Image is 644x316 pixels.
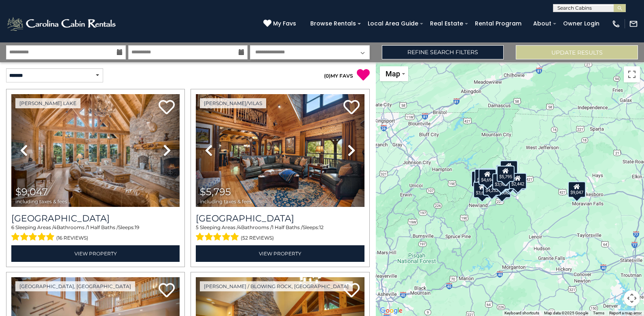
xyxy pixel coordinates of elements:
div: $2,972 [477,168,495,184]
span: (52 reviews) [241,233,274,243]
div: $5,795 [497,166,515,182]
div: $3,341 [500,160,518,177]
span: $9,047 [15,186,48,198]
img: Google [378,305,405,316]
a: Rental Program [471,17,525,30]
a: Browse Rentals [306,17,360,30]
span: ( ) [324,73,330,79]
div: $4,118 [475,169,493,185]
div: $4,694 [479,169,497,185]
span: My Favs [273,19,296,28]
button: Change map style [380,66,408,81]
a: Owner Login [559,17,604,30]
div: $3,645 [473,182,491,198]
a: About [529,17,555,30]
img: mail-regular-white.png [629,19,638,28]
a: Add to favorites [159,99,175,116]
a: My Favs [263,19,298,28]
span: 6 [11,224,14,230]
a: Add to favorites [343,282,360,299]
img: thumbnail_163277924.jpeg [11,94,180,207]
img: phone-regular-white.png [612,19,621,28]
span: 1 Half Baths / [87,224,118,230]
div: $2,442 [509,173,527,189]
a: Refine Search Filters [382,45,504,59]
a: [GEOGRAPHIC_DATA], [GEOGRAPHIC_DATA] [15,281,135,291]
span: 4 [238,224,241,230]
a: Terms (opens in new tab) [593,311,604,315]
div: $2,702 [474,181,491,197]
button: Map camera controls [624,290,640,306]
span: Map [386,70,400,78]
span: 19 [135,224,139,230]
div: Sleeping Areas / Bathrooms / Sleeps: [196,224,364,243]
a: [PERSON_NAME] Lake [15,98,80,108]
span: including taxes & fees [15,199,67,204]
a: Add to favorites [159,282,175,299]
a: Open this area in Google Maps (opens a new window) [378,305,405,316]
button: Toggle fullscreen view [624,66,640,82]
a: Local Area Guide [364,17,422,30]
a: (0)MY FAVS [324,73,353,79]
span: 12 [319,224,324,230]
span: 1 Half Baths / [272,224,303,230]
div: $9,047 [568,181,586,198]
div: $4,252 [483,179,501,196]
h3: Diamond Creek Lodge [196,213,364,224]
span: (16 reviews) [56,233,88,243]
a: Report a map error [609,311,642,315]
a: Real Estate [426,17,467,30]
button: Keyboard shortcuts [504,310,539,316]
a: View Property [196,245,364,262]
img: thumbnail_163281249.jpeg [196,94,364,207]
a: [GEOGRAPHIC_DATA] [11,213,180,224]
a: [PERSON_NAME]/Vilas [200,98,266,108]
h3: Lake Haven Lodge [11,213,180,224]
span: 5 [196,224,199,230]
a: View Property [11,245,180,262]
div: $3,985 [493,173,511,190]
img: White-1-2.png [6,16,118,32]
a: Add to favorites [343,99,360,116]
span: 0 [326,73,329,79]
button: Update Results [516,45,638,59]
span: $5,795 [200,186,231,198]
span: 4 [53,224,57,230]
span: Map data ©2025 Google [544,311,588,315]
a: [GEOGRAPHIC_DATA] [196,213,364,224]
a: [PERSON_NAME] / Blowing Rock, [GEOGRAPHIC_DATA] [200,281,353,291]
div: $7,463 [472,171,489,187]
span: including taxes & fees [200,199,252,204]
div: Sleeping Areas / Bathrooms / Sleeps: [11,224,180,243]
